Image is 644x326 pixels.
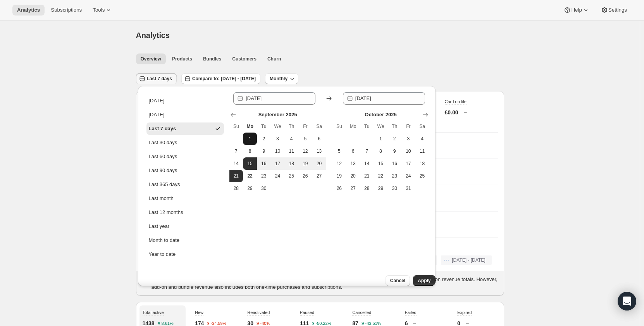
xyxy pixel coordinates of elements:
span: 7 [363,148,371,154]
button: Last 60 days [146,150,224,163]
button: Tuesday October 28 2025 [360,182,374,195]
span: 14 [363,160,371,167]
span: Fr [405,123,412,129]
span: 26 [301,173,309,179]
span: 21 [232,173,240,179]
span: We [274,123,282,129]
button: Friday September 5 2025 [298,133,312,145]
span: 29 [246,185,254,191]
button: Monday October 6 2025 [346,145,360,157]
button: Monday October 20 2025 [346,170,360,182]
button: Tuesday October 7 2025 [360,145,374,157]
button: Friday September 26 2025 [298,170,312,182]
span: Failed [405,310,417,315]
span: Mo [349,123,357,129]
span: 22 [377,173,385,179]
button: Show next month, November 2025 [420,109,431,120]
span: 18 [288,160,295,167]
span: 15 [377,160,385,167]
button: Saturday October 25 2025 [415,170,429,182]
button: Wednesday September 10 2025 [271,145,285,157]
div: [DATE] [149,111,165,119]
button: Monday October 27 2025 [346,182,360,195]
th: Thursday [284,120,298,133]
button: Wednesday October 1 2025 [374,133,388,145]
button: Wednesday September 3 2025 [271,133,285,145]
div: Last 90 days [149,167,177,174]
span: 25 [288,173,295,179]
div: Open Intercom Messenger [618,292,636,310]
button: Analytics [12,5,45,16]
button: Thursday October 30 2025 [387,182,401,195]
th: Wednesday [374,120,388,133]
span: Su [336,123,343,129]
span: 24 [405,173,412,179]
span: Settings [608,7,627,13]
button: Monday September 8 2025 [243,145,257,157]
button: Sunday October 12 2025 [332,157,346,170]
text: 8.61% [161,321,173,326]
span: Cancel [390,278,405,284]
span: 13 [349,160,357,167]
span: 14 [232,160,240,167]
button: Wednesday September 17 2025 [271,157,285,170]
span: Mo [246,123,254,129]
button: Help [559,5,594,16]
span: Reactivated [247,310,270,315]
div: Month to date [149,236,180,244]
span: Products [172,56,192,62]
span: 10 [405,148,412,154]
span: 22 [246,173,254,179]
button: Settings [596,5,632,16]
span: 20 [315,160,323,167]
span: Card on file [445,99,467,104]
button: Show previous month, August 2025 [228,109,239,120]
th: Monday [346,120,360,133]
button: Friday October 10 2025 [401,145,415,157]
button: Last month [146,192,224,205]
span: 12 [301,148,309,154]
span: 5 [336,148,343,154]
button: Friday October 24 2025 [401,170,415,182]
span: 6 [349,148,357,154]
span: 10 [274,148,282,154]
div: Last 7 days [149,125,176,133]
div: Last 12 months [149,209,183,216]
button: Thursday October 16 2025 [387,157,401,170]
span: 28 [232,185,240,191]
button: Friday September 12 2025 [298,145,312,157]
span: Cancelled [352,310,371,315]
button: Tools [88,5,117,16]
span: Help [571,7,582,13]
div: Last year [149,223,169,230]
button: Subscriptions [46,5,86,16]
p: £0.00 [445,109,458,116]
button: Tuesday September 30 2025 [257,182,271,195]
button: Saturday September 13 2025 [312,145,326,157]
th: Tuesday [360,120,374,133]
span: 12 [336,160,343,167]
button: Tuesday September 16 2025 [257,157,271,170]
span: 11 [418,148,426,154]
text: -50.22% [316,321,332,326]
button: Monday September 1 2025 [243,133,257,145]
span: 28 [363,185,371,191]
th: Saturday [415,120,429,133]
button: Saturday October 18 2025 [415,157,429,170]
span: 25 [418,173,426,179]
button: Last 30 days [146,136,224,149]
button: Last 90 days [146,164,224,177]
button: Saturday September 20 2025 [312,157,326,170]
button: Saturday September 6 2025 [312,133,326,145]
th: Saturday [312,120,326,133]
div: Last 30 days [149,139,177,147]
button: Thursday September 11 2025 [284,145,298,157]
span: Compare to: [DATE] - [DATE] [192,76,256,82]
button: Friday October 17 2025 [401,157,415,170]
span: Last 7 days [147,76,172,82]
span: 4 [418,136,426,142]
th: Sunday [332,120,346,133]
span: 31 [405,185,412,191]
span: Expired [457,310,472,315]
button: Sunday September 7 2025 [229,145,243,157]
